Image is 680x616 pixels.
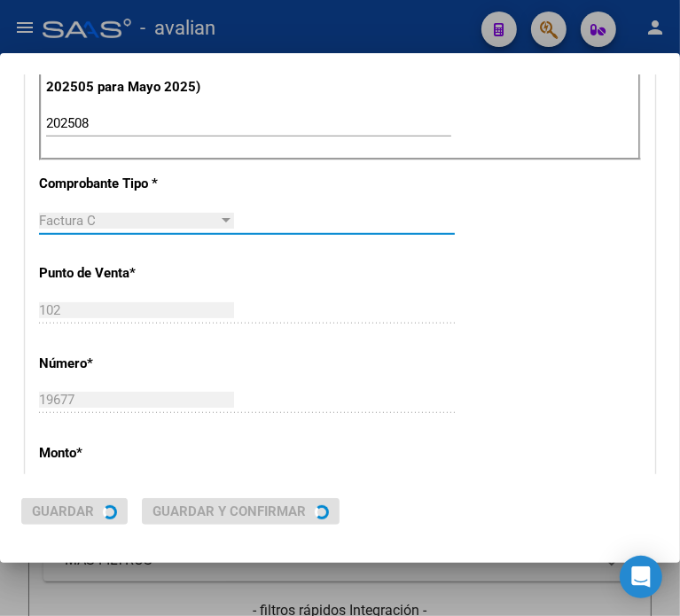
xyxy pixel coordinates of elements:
div: Open Intercom Messenger [620,556,662,598]
button: Guardar y Confirmar [142,498,340,525]
p: Comprobante Tipo * [39,174,220,194]
span: Factura C [39,213,96,229]
p: Período de Prestación (Ej: 202505 para Mayo 2025) [46,57,223,97]
button: Guardar [21,498,128,525]
p: Número [39,354,220,374]
p: Punto de Venta [39,263,220,284]
span: Guardar [32,503,94,519]
p: Monto [39,443,220,464]
span: Guardar y Confirmar [152,503,306,519]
